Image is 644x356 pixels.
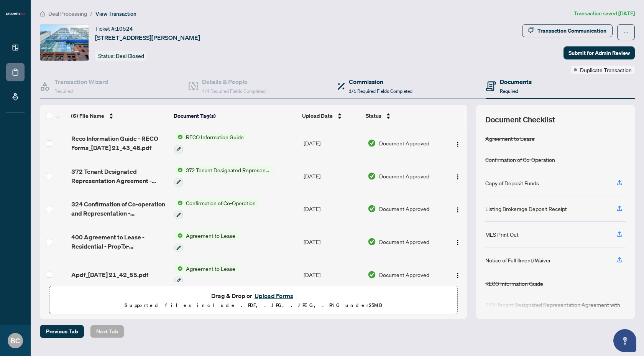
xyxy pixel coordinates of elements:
[90,325,124,338] button: Next Tab
[455,207,461,213] img: Logo
[48,10,87,17] span: Deal Processing
[366,112,381,120] span: Status
[174,199,183,207] img: Status Icon
[95,33,200,42] span: [STREET_ADDRESS][PERSON_NAME]
[574,9,635,18] article: Transaction saved [DATE]
[183,199,259,207] span: Confirmation of Co-Operation
[174,264,238,285] button: Status IconAgreement to Lease
[252,291,296,301] button: Upload Forms
[485,114,555,125] span: Document Checklist
[368,204,376,213] img: Document Status
[302,112,333,120] span: Upload Date
[368,139,376,147] img: Document Status
[485,134,535,143] div: Agreement to Lease
[54,301,453,310] p: Supported files include .PDF, .JPG, .JPEG, .PNG under 25 MB
[71,270,148,279] span: Apdf_[DATE] 21_42_55.pdf
[452,269,464,281] button: Logo
[183,133,247,141] span: RECO Information Guide
[95,10,136,17] span: View Transaction
[301,225,365,258] td: [DATE]
[455,272,461,279] img: Logo
[68,105,171,127] th: (6) File Name
[500,77,532,86] h4: Documents
[40,25,89,61] img: IMG-C12325347_1.jpg
[522,24,613,37] button: Transaction Communication
[301,258,365,291] td: [DATE]
[301,160,365,193] td: [DATE]
[71,134,169,152] span: Reco Information Guide - RECO Forms_[DATE] 21_43_48.pdf
[379,204,429,213] span: Document Approved
[71,112,104,120] span: (6) File Name
[183,231,238,240] span: Agreement to Lease
[301,127,365,160] td: [DATE]
[183,166,274,174] span: 372 Tenant Designated Representation Agreement with Company Schedule A
[54,77,108,86] h4: Transaction Wizard
[379,139,429,147] span: Document Approved
[623,30,629,35] span: ellipsis
[202,77,266,86] h4: Details & People
[11,335,20,346] span: BC
[40,11,45,16] span: home
[363,105,442,127] th: Status
[299,105,363,127] th: Upload Date
[46,325,78,338] span: Previous Tab
[174,133,183,141] img: Status Icon
[563,46,635,59] button: Submit for Admin Review
[71,232,169,251] span: 400 Agreement to Lease - Residential - PropTx-OREApdf_[DATE] 21_43_19.pdf
[455,174,461,180] img: Logo
[202,88,266,94] span: 4/4 Required Fields Completed
[174,231,238,252] button: Status IconAgreement to Lease
[49,286,457,315] span: Drag & Drop orUpload FormsSupported files include .PDF, .JPG, .JPEG, .PNG under25MB
[379,237,429,246] span: Document Approved
[71,199,169,218] span: 324 Confirmation of Co-operation and Representation - TenantLandlord - PropTx-OREApdf_[DATE] 21_4...
[379,270,429,279] span: Document Approved
[301,193,365,226] td: [DATE]
[455,141,461,147] img: Logo
[174,264,183,273] img: Status Icon
[174,231,183,240] img: Status Icon
[116,53,144,59] span: Deal Closed
[452,137,464,149] button: Logo
[368,270,376,279] img: Document Status
[368,237,376,246] img: Document Status
[485,155,555,164] div: Confirmation of Co-Operation
[174,133,247,153] button: Status IconRECO Information Guide
[452,170,464,182] button: Logo
[116,25,133,32] span: 10524
[95,51,147,61] div: Status:
[174,199,259,219] button: Status IconConfirmation of Co-Operation
[171,105,299,127] th: Document Tag(s)
[349,77,412,86] h4: Commission
[368,172,376,180] img: Document Status
[54,88,73,94] span: Required
[452,203,464,215] button: Logo
[580,66,632,74] span: Duplicate Transaction
[568,47,630,59] span: Submit for Admin Review
[71,167,169,185] span: 372 Tenant Designated Representation Agreement - PropTx-OREA_[DATE] 21_43_44.pdf
[485,179,539,187] div: Copy of Deposit Funds
[174,166,274,186] button: Status Icon372 Tenant Designated Representation Agreement with Company Schedule A
[6,12,25,16] img: logo
[455,239,461,246] img: Logo
[211,291,296,301] span: Drag & Drop or
[485,230,519,239] div: MLS Print Out
[452,236,464,248] button: Logo
[613,329,636,352] button: Open asap
[40,325,84,338] button: Previous Tab
[379,172,429,180] span: Document Approved
[537,25,606,37] div: Transaction Communication
[485,204,567,213] div: Listing Brokerage Deposit Receipt
[95,24,133,33] div: Ticket #:
[485,279,543,288] div: RECO Information Guide
[90,9,92,18] li: /
[174,166,183,174] img: Status Icon
[183,264,238,273] span: Agreement to Lease
[349,88,412,94] span: 1/1 Required Fields Completed
[485,256,551,264] div: Notice of Fulfillment/Waiver
[500,88,518,94] span: Required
